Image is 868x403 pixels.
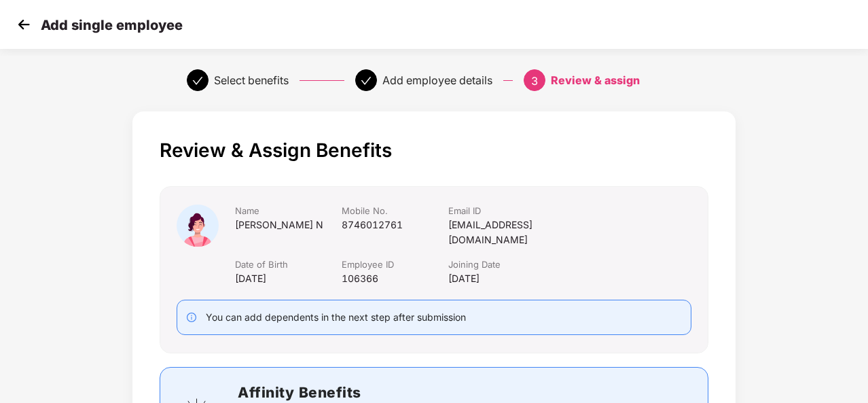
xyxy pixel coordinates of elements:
div: Joining Date [448,258,590,271]
img: svg+xml;base64,PHN2ZyB4bWxucz0iaHR0cDovL3d3dy53My5vcmcvMjAwMC9zdmciIHdpZHRoPSIzMCIgaGVpZ2h0PSIzMC... [14,14,34,35]
div: Mobile No. [342,205,448,217]
p: Review & Assign Benefits [160,139,708,162]
span: info-circle [187,313,196,322]
img: icon [177,205,219,247]
div: [PERSON_NAME] N [235,217,342,232]
span: You can add dependents in the next step after submission [206,311,466,323]
div: [DATE] [448,271,590,286]
div: Email ID [448,205,590,217]
div: Select benefits [214,69,289,91]
div: 106366 [342,271,448,286]
span: check [192,75,203,86]
div: 8746012761 [342,217,448,232]
div: [DATE] [235,271,342,286]
div: [EMAIL_ADDRESS][DOMAIN_NAME] [448,217,590,247]
div: Employee ID [342,258,448,271]
span: check [361,75,372,86]
p: Add single employee [41,17,183,33]
div: Review & assign [551,69,640,91]
div: Name [235,205,342,217]
span: 3 [531,74,538,88]
div: Add employee details [382,69,492,91]
div: Date of Birth [235,258,342,271]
